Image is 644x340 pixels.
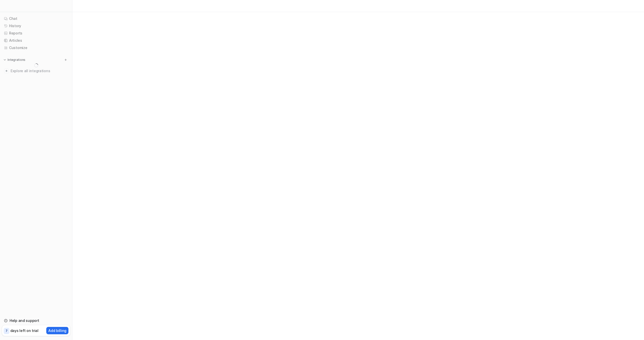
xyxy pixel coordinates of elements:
[8,58,25,62] p: Integrations
[64,58,67,62] img: menu_add.svg
[2,44,70,51] a: Customize
[2,30,70,37] a: Reports
[11,67,68,75] span: Explore all integrations
[48,328,66,333] p: Add billing
[2,37,70,44] a: Articles
[10,328,38,333] p: days left on trial
[2,317,70,324] a: Help and support
[46,327,68,334] button: Add billing
[2,67,70,74] a: Explore all integrations
[2,15,70,22] a: Chat
[2,22,70,29] a: History
[2,57,27,62] button: Integrations
[4,68,9,73] img: explore all integrations
[6,329,8,333] p: 7
[3,58,7,62] img: expand menu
